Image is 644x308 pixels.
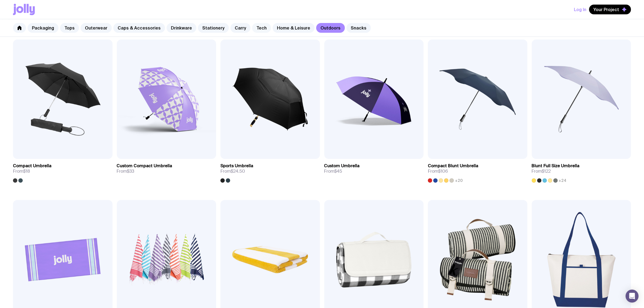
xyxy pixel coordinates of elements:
[13,169,30,174] span: From
[81,23,112,33] a: Outerwear
[455,178,463,183] span: +20
[117,163,172,169] h3: Custom Compact Umbrella
[28,23,58,33] a: Packaging
[117,159,216,178] a: Custom Compact UmbrellaFrom$33
[542,168,551,174] span: $122
[127,168,134,174] span: $33
[532,159,631,183] a: Blunt Full Size UmbrellaFrom$122+24
[324,159,424,178] a: Custom UmbrellaFrom$45
[438,168,448,174] span: $106
[532,163,580,169] h3: Blunt Full Size Umbrella
[589,5,631,14] button: Your Project
[335,168,342,174] span: $45
[60,23,79,33] a: Tops
[428,159,527,183] a: Compact Blunt UmbrellaFrom$106+20
[532,169,551,174] span: From
[230,23,250,33] a: Carry
[324,169,342,174] span: From
[252,23,271,33] a: Tech
[220,159,320,183] a: Sports UmbrellaFrom$24.50
[167,23,196,33] a: Drinkware
[231,168,245,174] span: $24.50
[559,178,567,183] span: +24
[220,169,245,174] span: From
[428,169,448,174] span: From
[316,23,345,33] a: Outdoors
[220,163,253,169] h3: Sports Umbrella
[113,23,165,33] a: Caps & Accessories
[593,7,619,12] span: Your Project
[346,23,371,33] a: Snacks
[324,163,360,169] h3: Custom Umbrella
[273,23,315,33] a: Home & Leisure
[198,23,229,33] a: Stationery
[574,5,586,14] button: Log In
[23,168,30,174] span: $18
[13,159,113,183] a: Compact UmbrellaFrom$18
[626,290,639,303] div: Open Intercom Messenger
[428,163,478,169] h3: Compact Blunt Umbrella
[13,163,51,169] h3: Compact Umbrella
[117,169,134,174] span: From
